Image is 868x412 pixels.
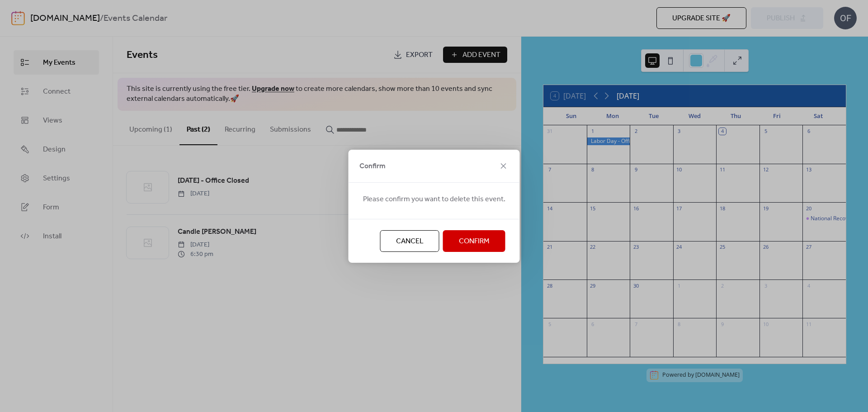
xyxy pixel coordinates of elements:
button: Confirm [443,230,505,252]
button: Cancel [380,230,439,252]
span: Confirm [359,161,386,172]
span: Please confirm you want to delete this event. [363,194,505,205]
span: Confirm [459,236,490,247]
span: Cancel [396,236,424,247]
